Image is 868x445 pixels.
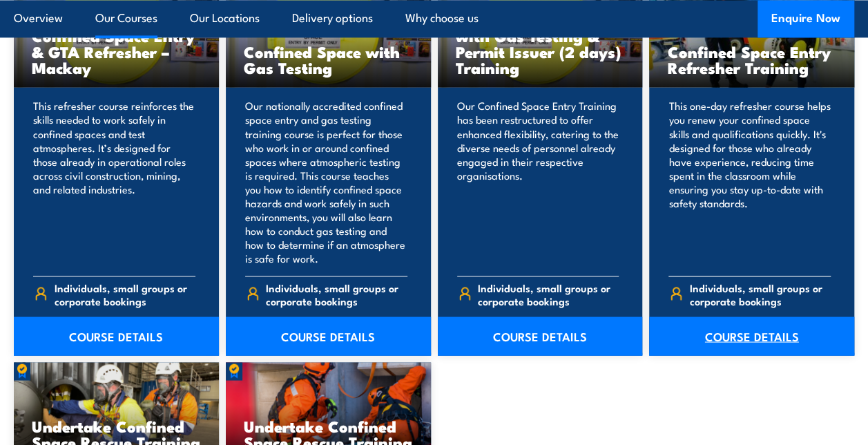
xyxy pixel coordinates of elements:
[668,99,831,265] p: This one-day refresher course helps you renew your confined space skills and qualifications quick...
[690,281,831,307] span: Individuals, small groups or corporate bookings
[457,99,619,265] p: Our Confined Space Entry Training has been restructured to offer enhanced flexibility, catering t...
[478,281,619,307] span: Individuals, small groups or corporate bookings
[266,281,407,307] span: Individuals, small groups or corporate bookings
[456,12,625,75] h3: Confined Space Entry with Gas Testing & Permit Issuer (2 days) Training
[32,28,201,75] h3: Confined Space Entry & GTA Refresher – Mackay
[245,99,407,265] p: Our nationally accredited confined space entry and gas testing training course is perfect for tho...
[226,316,431,355] a: COURSE DETAILS
[438,316,643,355] a: COURSE DETAILS
[667,44,836,75] h3: Confined Space Entry Refresher Training
[14,316,219,355] a: COURSE DETAILS
[55,281,195,307] span: Individuals, small groups or corporate bookings
[33,99,195,265] p: This refresher course reinforces the skills needed to work safely in confined spaces and test atm...
[649,316,854,355] a: COURSE DETAILS
[244,44,413,75] h3: Confined Space with Gas Testing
